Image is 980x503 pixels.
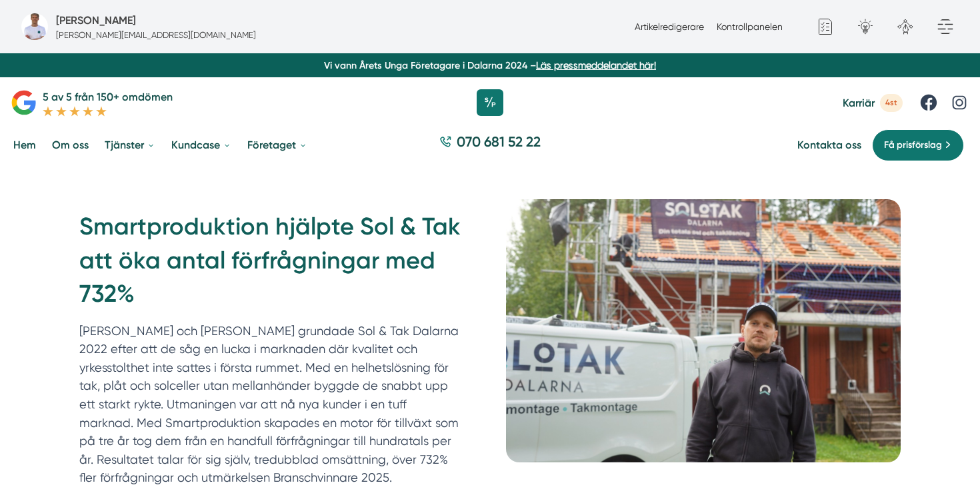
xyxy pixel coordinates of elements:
a: Företaget [245,128,310,162]
p: 5 av 5 från 150+ omdömen [43,89,173,105]
p: Vi vann Årets Unga Företagare i Dalarna 2024 – [5,59,975,72]
a: Kontrollpanelen [717,21,783,32]
img: foretagsbild-pa-smartproduktion-en-webbyraer-i-dalarnas-lan.png [21,13,48,40]
span: Få prisförslag [884,138,942,153]
a: Artikelredigerare [635,21,704,32]
a: Få prisförslag [872,129,964,161]
a: Hem [11,128,39,162]
span: 4st [880,94,903,112]
h1: Smartproduktion hjälpte Sol & Tak att öka antal förfrågningar med 732% [79,210,474,321]
a: Om oss [49,128,91,162]
a: Kontakta oss [797,139,861,151]
img: Bild till Smartproduktion hjälpte Sol & Tak att öka antal förfrågningar med 732% [506,199,901,462]
a: Tjänster [102,128,158,162]
p: [PERSON_NAME] och [PERSON_NAME] grundade Sol & Tak Dalarna 2022 efter att de såg en lucka i markn... [79,322,463,487]
a: 070 681 52 22 [434,132,546,158]
p: [PERSON_NAME][EMAIL_ADDRESS][DOMAIN_NAME] [56,29,256,41]
a: Läs pressmeddelandet här! [536,60,656,71]
span: Karriär [843,97,875,109]
a: Kundcase [169,128,234,162]
span: 070 681 52 22 [457,132,541,151]
h5: Administratör [56,12,136,29]
a: Karriär 4st [843,94,903,112]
